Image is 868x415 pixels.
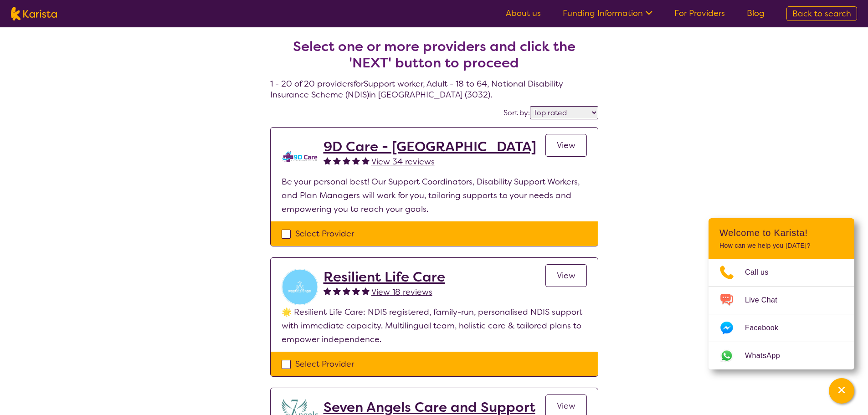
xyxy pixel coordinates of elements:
div: Channel Menu [709,218,854,369]
a: Back to search [786,6,857,21]
img: fullstar [352,287,360,295]
a: About us [506,8,541,19]
a: Resilient Life Care [324,269,445,285]
a: Funding Information [563,8,652,19]
span: View 18 reviews [371,287,432,297]
img: fullstar [324,287,331,295]
h2: Select one or more providers and click the 'NEXT' button to proceed [281,38,587,71]
img: fullstar [343,157,350,164]
span: View [557,270,575,281]
span: Call us [745,266,780,279]
a: View [545,134,587,157]
h4: 1 - 20 of 20 providers for Support worker , Adult - 18 to 64 , National Disability Insurance Sche... [270,16,598,100]
p: Be your personal best! Our Support Coordinators, Disability Support Workers, and Plan Managers wi... [282,175,587,216]
a: Web link opens in a new tab. [709,342,854,369]
img: vzbticyvohokqi1ge6ob.jpg [282,269,318,305]
p: 🌟 Resilient Life Care: NDIS registered, family-run, personalised NDIS support with immediate capa... [282,305,587,346]
p: How can we help you [DATE]? [719,242,843,250]
img: fullstar [333,157,341,164]
button: Channel Menu [829,378,854,404]
a: View [545,264,587,287]
ul: Choose channel [709,259,854,369]
a: For Providers [674,8,725,19]
a: View 34 reviews [371,155,435,169]
img: fullstar [324,157,331,164]
img: fullstar [333,287,341,295]
span: Live Chat [745,293,788,307]
img: Karista logo [11,7,57,20]
img: fullstar [362,157,370,164]
label: Sort by: [503,108,530,118]
span: Back to search [792,8,851,19]
img: fullstar [343,287,350,295]
a: Blog [747,8,765,19]
span: WhatsApp [745,349,791,363]
span: View [557,400,575,411]
span: View [557,140,575,151]
img: fullstar [362,287,370,295]
img: fullstar [352,157,360,164]
span: View 34 reviews [371,156,435,167]
h2: Welcome to Karista! [719,227,843,238]
span: Facebook [745,321,789,335]
a: 9D Care - [GEOGRAPHIC_DATA] [324,138,536,155]
a: View 18 reviews [371,285,432,299]
img: zklkmrpc7cqrnhnbeqm0.png [282,138,318,175]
